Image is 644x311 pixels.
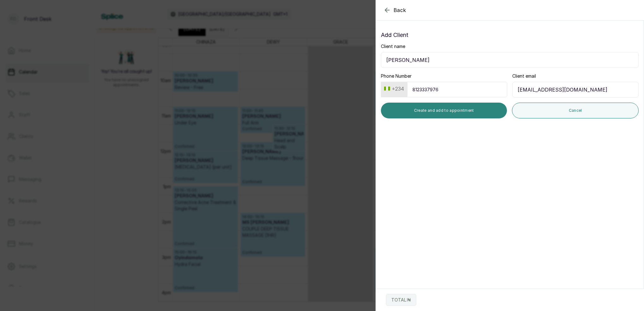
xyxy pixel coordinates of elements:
input: email@acme.com [512,82,639,98]
p: TOTAL: ₦ [391,297,411,303]
input: 9151930463 [407,82,507,97]
label: Client name [381,43,405,50]
label: Client email [512,73,536,79]
p: Add Client [381,31,639,39]
button: Cancel [512,103,639,118]
input: Enter client name [381,52,639,68]
label: Phone Number [381,73,412,79]
button: Back [383,6,406,14]
button: Create and add to appointment [381,103,507,118]
span: Back [394,6,406,14]
button: +234 [382,84,406,94]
